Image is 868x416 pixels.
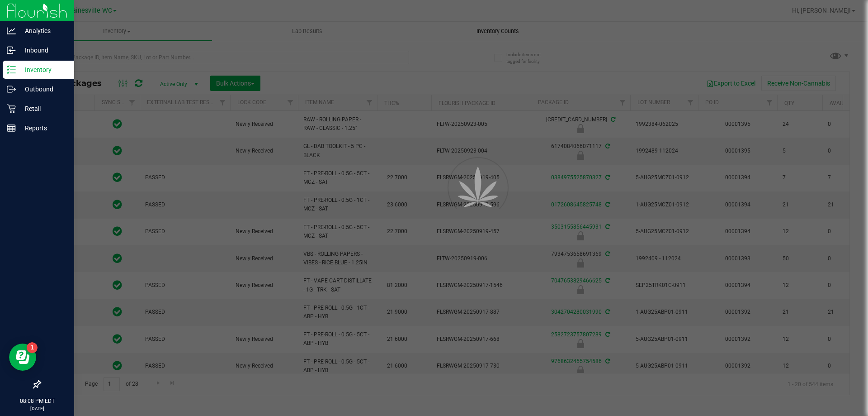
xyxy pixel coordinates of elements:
[4,405,70,412] p: [DATE]
[27,342,38,353] iframe: Resource center unread badge
[4,397,70,405] p: 08:08 PM EDT
[16,84,70,95] p: Outbound
[7,26,16,35] inline-svg: Analytics
[9,344,36,371] iframe: Resource center
[7,104,16,113] inline-svg: Retail
[7,65,16,74] inline-svg: Inventory
[7,124,16,133] inline-svg: Reports
[7,46,16,55] inline-svg: Inbound
[16,123,70,134] p: Reports
[16,64,70,75] p: Inventory
[7,85,16,94] inline-svg: Outbound
[16,25,70,36] p: Analytics
[16,45,70,56] p: Inbound
[16,103,70,114] p: Retail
